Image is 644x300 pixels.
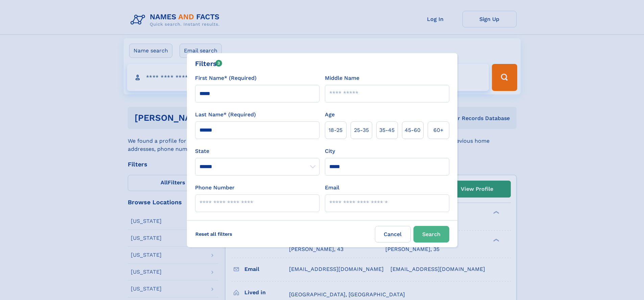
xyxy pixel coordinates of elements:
[195,147,319,155] label: State
[325,184,339,192] label: Email
[195,59,222,69] div: Filters
[405,126,421,134] span: 45‑60
[195,74,257,82] label: First Name* (Required)
[375,226,411,243] label: Cancel
[379,126,395,134] span: 35‑45
[325,111,335,119] label: Age
[195,111,256,119] label: Last Name* (Required)
[191,226,237,242] label: Reset all filters
[325,74,359,82] label: Middle Name
[413,226,449,243] button: Search
[195,184,235,192] label: Phone Number
[325,147,335,155] label: City
[354,126,369,134] span: 25‑35
[433,126,444,134] span: 60+
[329,126,342,134] span: 18‑25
